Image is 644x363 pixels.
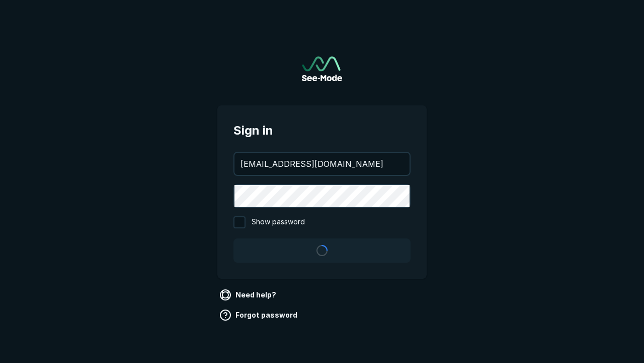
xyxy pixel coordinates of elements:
a: Need help? [217,287,280,303]
a: Go to sign in [302,56,342,81]
a: Forgot password [217,307,301,323]
input: your@email.com [234,153,410,175]
span: Show password [252,216,305,228]
span: Sign in [233,122,411,140]
img: See-Mode Logo [302,56,342,81]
